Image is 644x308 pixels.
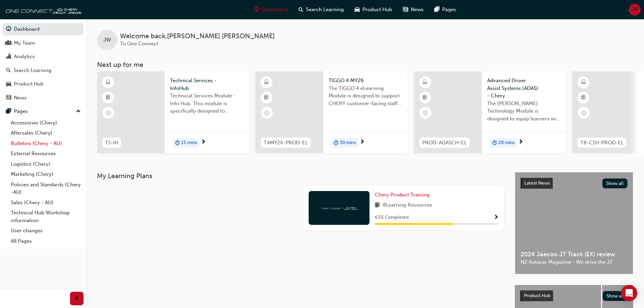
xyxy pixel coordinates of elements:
[422,139,467,147] span: PROD-ADASCH-EL
[120,32,275,40] span: Welcome back , [PERSON_NAME] [PERSON_NAME]
[8,169,84,180] a: Marketing (Chery)
[411,6,424,14] span: News
[8,226,84,236] a: User changes
[3,50,84,63] a: Analytics
[8,208,84,226] a: Technical Hub Workshop information
[320,205,358,211] img: oneconnect
[8,159,84,169] a: Logistics (Chery)
[8,118,84,128] a: Accessories (Chery)
[434,5,439,14] span: pages-icon
[383,201,432,210] span: 8 Learning Resources
[414,71,566,153] a: PROD-ADASCH-ELAdvanced Driver Assist Systems (ADAS) - CheryThe [PERSON_NAME] Technology Module is...
[3,105,84,118] button: Pages
[8,138,84,149] a: Bulletins (Chery - AU)
[581,110,587,116] span: learningRecordVerb_NONE-icon
[170,77,244,92] span: Technical Services - InfoHub
[264,139,308,147] span: T4MY26-PROD-EL
[524,180,550,186] span: Latest News
[262,6,288,14] span: Dashboard
[249,3,293,17] a: guage-iconDashboard
[97,71,249,153] a: TS-IHTechnical Services - InfoHubTechnical Services Module - Info Hub. This module is specificall...
[375,191,432,199] a: Chery Product Training
[264,110,270,116] span: learningRecordVerb_NONE-icon
[175,139,180,147] span: duration-icon
[201,139,206,145] span: next-icon
[264,93,269,102] span: booktick-icon
[429,3,461,17] a: pages-iconPages
[86,61,644,69] h3: Next up for me
[8,148,84,159] a: External Resources
[8,236,84,246] a: All Pages
[8,180,84,197] a: Policies and Standards (Chery -AU)
[6,40,11,46] span: people-icon
[355,5,360,14] span: car-icon
[254,5,259,14] span: guage-icon
[14,67,51,74] div: Search Learning
[515,172,633,274] a: Latest NewsShow all2024 Jaecoo J7 Track (EX) reviewNZ Autocar Magazine - We drive the J7.
[14,80,44,88] div: Product Hub
[487,100,561,123] span: The [PERSON_NAME] Technology Module is designed to equip learners with essential knowledge about ...
[6,95,11,101] span: news-icon
[494,215,499,221] span: Show Progress
[629,4,641,16] button: JW
[422,110,428,116] span: learningRecordVerb_NONE-icon
[329,77,402,85] span: TIGGO 4 MY26
[487,77,561,100] span: Advanced Driver Assist Systems (ADAS) - Chery
[631,6,639,14] span: JW
[3,92,84,104] a: News
[306,6,344,14] span: Search Learning
[293,3,349,17] a: search-iconSearch Learning
[105,139,118,147] span: TS-IH
[76,107,81,116] span: up-icon
[256,71,408,153] a: T4MY26-PROD-ELTIGGO 4 MY26The TIGGO 4 eLearning Module is designed to support CHERY customer-faci...
[360,139,365,145] span: next-icon
[340,139,356,147] span: 30 mins
[520,290,628,301] a: Product HubShow all
[120,41,158,47] span: To One Connect
[6,109,11,115] span: pages-icon
[602,179,628,188] button: Show all
[524,293,550,299] span: Product Hub
[580,139,624,147] span: T8-CSH-PROD-EL
[170,92,244,115] span: Technical Services Module - Info Hub. This module is specifically designed to address the require...
[423,93,427,102] span: booktick-icon
[299,5,303,14] span: search-icon
[14,94,27,102] div: News
[6,68,11,74] span: search-icon
[518,139,523,145] span: next-icon
[74,294,79,303] span: prev-icon
[521,251,627,258] span: 2024 Jaecoo J7 Track (EX) review
[334,139,338,147] span: duration-icon
[14,39,35,47] div: My Team
[3,23,84,35] a: Dashboard
[521,258,627,266] span: NZ Autocar Magazine - We drive the J7.
[14,53,35,61] div: Analytics
[375,201,380,210] span: book-icon
[521,178,627,189] a: Latest NewsShow all
[494,213,499,222] button: Show Progress
[442,6,456,14] span: Pages
[3,37,84,49] a: My Team
[6,81,11,87] span: car-icon
[492,139,497,147] span: duration-icon
[375,214,409,221] span: 63 % Completed
[3,3,81,16] img: oneconnect
[105,110,112,116] span: learningRecordVerb_NONE-icon
[3,78,84,90] a: Product Hub
[3,22,84,105] button: DashboardMy TeamAnalyticsSearch LearningProduct HubNews
[398,3,429,17] a: news-iconNews
[403,5,408,14] span: news-icon
[106,78,111,87] span: learningResourceType_ELEARNING-icon
[181,139,197,147] span: 15 mins
[97,172,504,180] h3: My Learning Plans
[375,192,430,198] span: Chery Product Training
[8,197,84,208] a: Sales (Chery - AU)
[106,93,111,102] span: booktick-icon
[6,54,11,60] span: chart-icon
[329,85,402,108] span: The TIGGO 4 eLearning Module is designed to support CHERY customer-facing staff with the product ...
[581,78,586,87] span: learningResourceType_ELEARNING-icon
[3,64,84,77] a: Search Learning
[581,93,586,102] span: booktick-icon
